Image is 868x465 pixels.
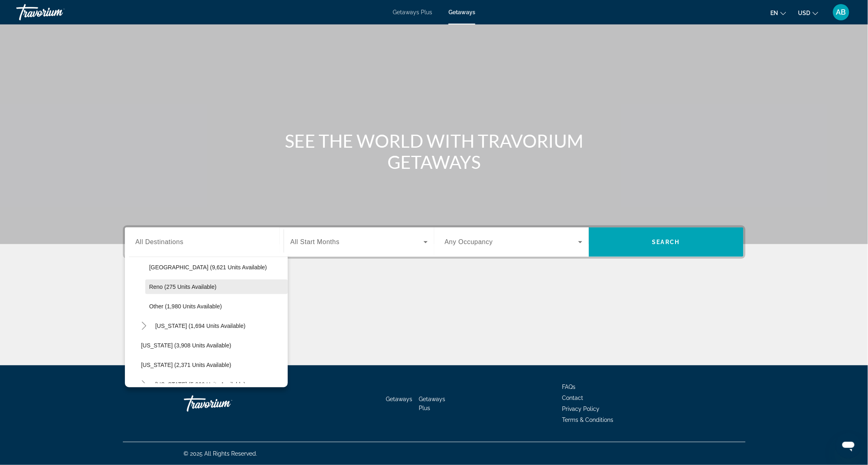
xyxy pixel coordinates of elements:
[137,358,288,372] button: [US_STATE] (2,371 units available)
[149,264,267,271] span: [GEOGRAPHIC_DATA] (9,621 units available)
[184,450,258,457] span: © 2025 All Rights Reserved.
[151,319,288,333] button: [US_STATE] (1,694 units available)
[562,417,614,423] a: Terms & Conditions
[149,303,222,310] span: Other (1,980 units available)
[136,238,184,245] span: All Destinations
[419,396,445,411] a: Getaways Plus
[798,10,811,16] span: USD
[137,338,288,353] button: [US_STATE] (3,908 units available)
[151,377,288,392] button: [US_STATE] (5,366 units available)
[562,384,576,390] a: FAQs
[145,279,288,294] button: Reno (275 units available)
[798,7,818,19] button: Change currency
[155,381,246,388] span: [US_STATE] (5,366 units available)
[445,238,493,245] span: Any Occupancy
[589,227,743,257] button: Search
[141,362,232,368] span: [US_STATE] (2,371 units available)
[145,299,288,314] button: Other (1,980 units available)
[831,4,852,21] button: User Menu
[155,323,246,329] span: [US_STATE] (1,694 units available)
[448,9,475,15] a: Getaways
[771,10,778,16] span: en
[771,7,786,19] button: Change language
[291,238,340,245] span: All Start Months
[393,9,432,15] a: Getaways Plus
[137,319,151,333] button: Toggle New Hampshire (1,694 units available)
[184,391,265,416] a: Travorium
[562,406,600,412] a: Privacy Policy
[836,8,846,16] span: AB
[16,2,98,23] a: Travorium
[141,342,232,349] span: [US_STATE] (3,908 units available)
[562,395,584,401] a: Contact
[145,260,288,275] button: [GEOGRAPHIC_DATA] (9,621 units available)
[386,396,412,402] a: Getaways
[125,227,743,257] div: Search widget
[149,284,217,290] span: Reno (275 units available)
[137,378,151,392] button: Toggle New York (5,366 units available)
[652,239,680,245] span: Search
[282,130,587,172] h1: SEE THE WORLD WITH TRAVORIUM GETAWAYS
[835,432,861,458] iframe: Button to launch messaging window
